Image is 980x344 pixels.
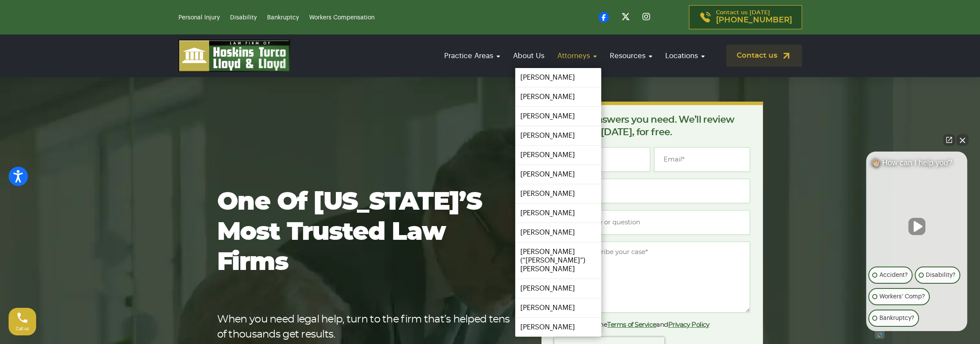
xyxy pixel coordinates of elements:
a: [PERSON_NAME] [515,165,601,184]
input: Phone* [554,179,750,203]
p: Workers' Comp? [879,291,925,302]
a: Terms of Service [607,322,656,328]
a: [PERSON_NAME] [515,107,601,126]
a: [PERSON_NAME] [515,318,601,337]
a: [PERSON_NAME] [515,223,601,242]
a: Workers Compensation [309,15,375,21]
p: Contact us [DATE] [716,10,792,25]
input: Email* [654,147,750,172]
a: [PERSON_NAME] [515,279,601,298]
a: Personal Injury [178,15,220,21]
a: Disability [230,15,257,21]
img: logo [178,40,290,72]
a: [PERSON_NAME] (“[PERSON_NAME]”) [PERSON_NAME] [515,242,601,279]
label: I agree to the and [554,320,709,330]
button: Close Intaker Chat Widget [956,134,968,146]
p: Disability? [926,270,955,280]
a: Bankruptcy [267,15,299,21]
input: Type of case or question [554,210,750,235]
div: 👋🏼 How can I help you? [866,158,967,172]
a: Contact us [DATE][PHONE_NUMBER] [689,5,802,29]
input: Full Name [554,147,650,172]
a: Open direct chat [943,134,955,146]
a: Locations [661,43,709,68]
a: About Us [509,43,549,68]
a: [PERSON_NAME] [515,87,601,106]
p: Accident? [879,270,908,280]
a: Contact us [726,45,802,67]
button: Unmute video [908,218,925,235]
h1: One of [US_STATE]’s most trusted law firms [217,187,514,278]
a: [PERSON_NAME] [515,68,601,87]
a: [PERSON_NAME] [515,204,601,223]
a: Attorneys [553,43,601,68]
a: Practice Areas [440,43,504,68]
a: Resources [605,43,657,68]
a: [PERSON_NAME] [515,126,601,145]
a: [PERSON_NAME] [515,184,601,203]
p: Get the answers you need. We’ll review your case [DATE], for free. [554,114,750,139]
p: When you need legal help, turn to the firm that’s helped tens of thousands get results. [217,312,514,342]
span: [PHONE_NUMBER] [716,16,792,25]
p: Bankruptcy? [879,313,914,323]
a: Open intaker chat [875,331,885,339]
a: [PERSON_NAME] [515,146,601,164]
a: Privacy Policy [668,322,710,328]
span: Call us [16,326,29,331]
a: [PERSON_NAME] [515,298,601,317]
